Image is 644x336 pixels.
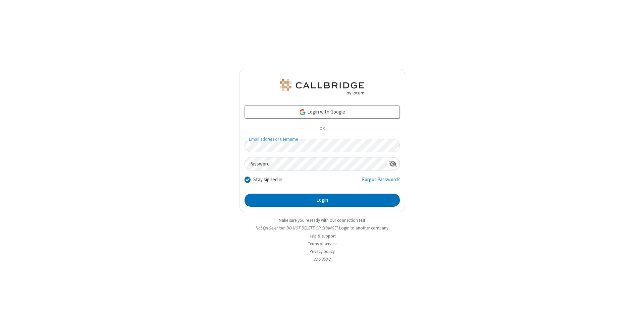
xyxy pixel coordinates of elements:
img: QA Selenium DO NOT DELETE OR CHANGE [278,79,366,95]
div: Show password [386,157,399,170]
li: Not QA Selenium DO NOT DELETE OR CHANGE? [239,225,405,231]
label: Stay signed in [253,176,282,184]
img: google-icon.png [299,109,306,116]
button: Login [245,194,400,207]
a: Make sure you're ready with our connection test [279,217,365,223]
a: Privacy policy [310,249,335,254]
a: Forgot Password? [362,176,400,189]
li: v2.6.350.2 [239,256,405,262]
button: Login to another company [339,225,388,231]
a: Login with Google [245,105,400,119]
a: Help & support [309,233,336,239]
span: OR [317,124,327,134]
a: Terms of service [308,241,336,247]
input: Email address or username [245,139,400,152]
input: Password [245,157,386,171]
